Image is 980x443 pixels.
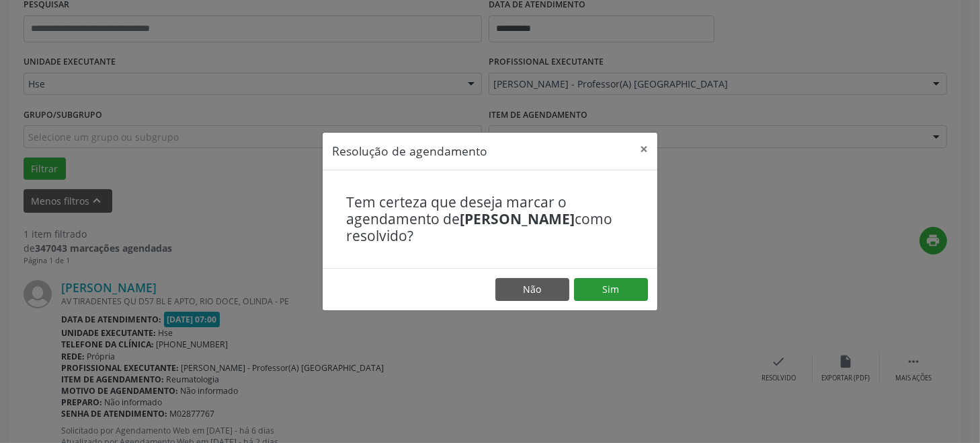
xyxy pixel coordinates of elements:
[346,194,634,245] h4: Tem certeza que deseja marcar o agendamento de como resolvido?
[630,133,657,166] button: Close
[574,278,648,301] button: Sim
[332,142,487,160] h5: Resolução de agendamento
[460,209,575,228] b: [PERSON_NAME]
[495,278,569,301] button: Não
